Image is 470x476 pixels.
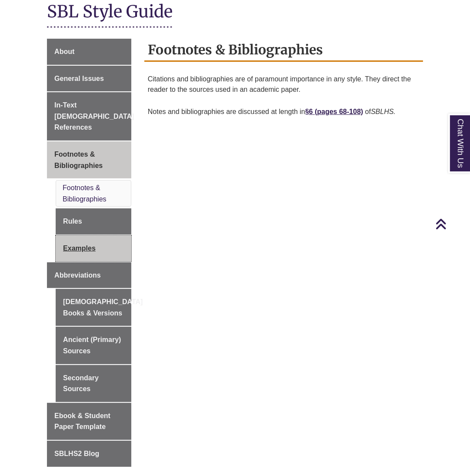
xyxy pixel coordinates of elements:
[371,108,396,115] em: SBLHS.
[54,412,110,431] span: Ebook & Student Paper Template
[54,75,104,82] span: General Issues
[47,92,131,141] a: In-Text [DEMOGRAPHIC_DATA] References
[56,365,131,402] a: Secondary Sources
[47,262,131,288] a: Abbreviations
[47,141,131,178] a: Footnotes & Bibliographies
[365,108,371,115] span: of
[47,66,131,92] a: General Issues
[47,441,131,467] a: SBLHS2 Blog
[148,108,315,115] span: Notes and bibliographies are discussed at length in
[54,151,103,169] span: Footnotes & Bibliographies
[148,70,420,98] p: Citations and bibliographies are of paramount importance in any style. They direct the reader to ...
[56,289,131,326] a: [DEMOGRAPHIC_DATA] Books & Versions
[315,108,317,115] a: (
[54,101,134,131] span: In-Text [DEMOGRAPHIC_DATA] References
[47,1,423,24] h1: SBL Style Guide
[305,108,315,115] a: §6
[56,208,131,235] a: Rules
[63,184,107,203] a: Footnotes & Bibliographies
[144,39,423,62] h2: Footnotes & Bibliographies
[435,218,468,230] a: Back to Top
[47,403,131,440] a: Ebook & Student Paper Template
[47,39,131,65] a: About
[54,48,74,55] span: About
[56,235,131,261] a: Examples
[56,327,131,364] a: Ancient (Primary) Sources
[54,272,101,279] span: Abbreviations
[317,108,363,115] a: pages 68-108)
[305,108,313,115] strong: §6
[54,450,99,457] span: SBLHS2 Blog
[47,39,131,466] div: Guide Page Menu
